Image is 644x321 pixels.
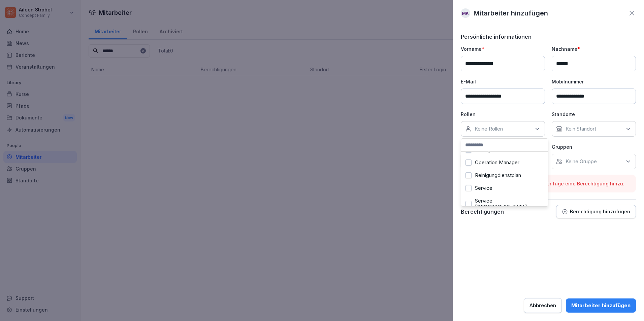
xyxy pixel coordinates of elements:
[475,198,544,210] label: Service [GEOGRAPHIC_DATA]
[566,126,596,132] p: Kein Standort
[475,172,521,178] label: Reinigungdienstplan
[461,208,504,215] p: Berechtigungen
[461,33,636,40] p: Persönliche informationen
[552,111,636,118] p: Standorte
[524,298,562,313] button: Abbrechen
[474,8,548,18] p: Mitarbeiter hinzufügen
[552,78,636,85] p: Mobilnummer
[556,205,636,218] button: Berechtigung hinzufügen
[552,45,636,52] p: Nachname
[529,302,556,309] div: Abbrechen
[570,209,630,214] p: Berechtigung hinzufügen
[461,111,545,118] p: Rollen
[475,185,492,191] label: Service
[461,8,470,18] div: MK
[461,78,545,85] p: E-Mail
[566,158,597,165] p: Keine Gruppe
[475,126,503,132] p: Keine Rollen
[566,298,636,313] button: Mitarbeiter hinzufügen
[552,143,636,150] p: Gruppen
[461,45,545,52] p: Vorname
[466,180,631,187] p: Bitte wähle einen Standort aus oder füge eine Berechtigung hinzu.
[475,159,519,166] label: Operation Manager
[571,302,631,309] div: Mitarbeiter hinzufügen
